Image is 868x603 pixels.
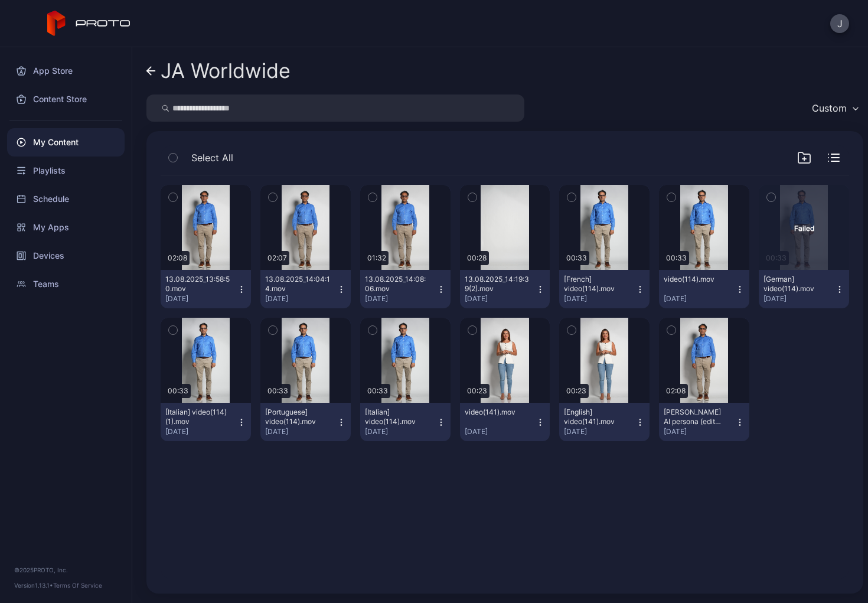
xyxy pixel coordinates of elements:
div: [English] video(141).mov [564,408,629,426]
button: 13.08.2025_14:08:06.mov[DATE] [360,270,451,308]
button: [Portuguese] video(114).mov[DATE] [260,403,351,441]
a: Teams [7,270,125,298]
div: 13.08.2025_14:19:39(2).mov [465,275,530,294]
a: Devices [7,242,125,270]
div: [Italian] video(114)(1).mov [165,408,230,426]
div: [Portuguese] video(114).mov [265,408,330,426]
div: 13.08.2025_14:08:06.mov [365,275,430,294]
a: App Store [7,57,125,85]
button: video(141).mov[DATE] [460,403,550,441]
div: 13.08.2025_13:58:50.mov [165,275,230,294]
button: video(114).mov[DATE] [659,270,749,308]
button: 13.08.2025_13:58:50.mov[DATE] [161,270,251,308]
a: Playlists [7,157,125,185]
div: [DATE] [465,294,536,304]
button: J [830,14,849,33]
div: [German] video(114).mov [763,275,828,294]
a: My Apps [7,213,125,242]
a: My Content [7,128,125,157]
button: 13.08.2025_14:19:39(2).mov[DATE] [460,270,550,308]
div: [DATE] [564,294,635,304]
a: Content Store [7,85,125,113]
div: [DATE] [664,427,735,436]
div: [DATE] [165,427,237,436]
button: Custom [806,94,863,122]
span: Select All [191,151,233,165]
div: Custom [812,102,847,114]
span: Version 1.13.1 • [14,582,53,589]
button: [French] video(114).mov[DATE] [559,270,650,308]
div: video(141).mov [465,408,530,417]
a: Terms Of Service [53,582,102,589]
div: [DATE] [365,294,436,304]
button: [German] video(114).mov[DATE] [759,270,849,308]
button: [Italian] video(114)(1).mov[DATE] [161,403,251,441]
div: [DATE] [265,427,337,436]
div: [DATE] [465,427,536,436]
div: [Italian] video(114).mov [365,408,430,426]
button: 13.08.2025_14:04:14.mov[DATE] [260,270,351,308]
div: [DATE] [664,294,735,304]
div: [DATE] [265,294,337,304]
a: JA Worldwide [146,57,291,85]
a: Schedule [7,185,125,213]
button: [Italian] video(114).mov[DATE] [360,403,451,441]
div: [DATE] [365,427,436,436]
div: Failed [794,222,814,233]
div: video(114).mov [664,275,729,284]
button: [PERSON_NAME] AI persona (edit first few secs)[DATE] [659,403,749,441]
div: 13.08.2025_14:04:14.mov [265,275,330,294]
div: JA Worldwide [161,60,291,82]
div: [French] video(114).mov [564,275,629,294]
div: [DATE] [564,427,635,436]
div: [DATE] [165,294,237,304]
div: [DATE] [763,294,835,304]
button: [English] video(141).mov[DATE] [559,403,650,441]
div: © 2025 PROTO, Inc. [14,565,118,575]
div: Asheesh AI persona (edit first few secs) [664,408,729,426]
